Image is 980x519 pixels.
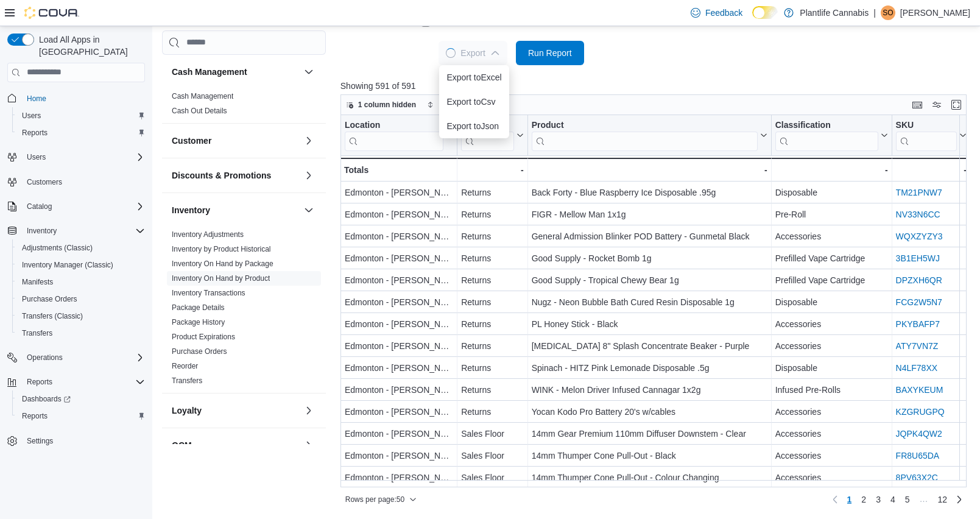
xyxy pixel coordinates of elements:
[172,204,210,216] h3: Inventory
[172,274,270,283] a: Inventory On Hand by Product
[775,119,878,150] div: Classification
[775,119,878,131] div: Classification
[890,493,895,506] span: 4
[531,251,767,266] div: Good Supply - Rocket Bomb 1g
[842,490,857,509] button: Page 1 of 12
[17,326,145,341] span: Transfers
[301,133,316,148] button: Customer
[22,91,145,106] span: Home
[17,392,145,406] span: Dashboards
[17,258,118,272] a: Inventory Manager (Classic)
[17,108,145,123] span: Users
[27,202,52,211] span: Catalog
[461,339,523,353] div: Returns
[900,5,970,20] p: [PERSON_NAME]
[12,107,150,124] button: Users
[461,229,523,244] div: Returns
[17,275,145,289] span: Manifests
[17,241,97,255] a: Adjustments (Classic)
[895,210,940,219] a: NV33N6CC
[461,404,523,419] div: Returns
[861,493,866,506] span: 2
[895,341,938,351] a: ATY7VN7Z
[172,92,233,101] a: Cash Management
[2,222,150,239] button: Inventory
[905,493,910,506] span: 5
[952,492,967,507] a: Next page
[775,163,887,177] div: -
[22,243,93,253] span: Adjustments (Classic)
[172,259,273,268] a: Inventory On Hand by Package
[847,493,852,506] span: 1
[172,347,227,356] a: Purchase Orders
[172,362,198,370] a: Reorder
[531,470,767,485] div: 14mm Thumper Cone Pull-Out - Colour Changing
[2,373,150,390] button: Reports
[531,207,767,222] div: FIGR - Mellow Man 1x1g
[172,439,299,451] button: OCM
[345,426,453,441] div: Edmonton - [PERSON_NAME]
[531,273,767,288] div: Good Supply - Tropical Chewy Bear 1g
[705,7,742,19] span: Feedback
[856,490,871,509] a: Page 2 of 12
[422,97,476,112] button: Sort fields
[172,230,244,239] span: Inventory Adjustments
[172,135,211,147] h3: Customer
[345,339,453,353] div: Edmonton - [PERSON_NAME]
[531,448,767,463] div: 14mm Thumper Cone Pull-Out - Black
[345,404,453,419] div: Edmonton - [PERSON_NAME]
[531,426,767,441] div: 14mm Gear Premium 110mm Diffuser Downstem - Clear
[27,377,52,387] span: Reports
[461,470,523,485] div: Sales Floor
[439,114,509,138] button: Export toJson
[461,119,513,150] div: Room
[2,432,150,450] button: Settings
[775,273,887,288] div: Prefilled Vape Cartridge
[12,239,150,256] button: Adjustments (Classic)
[345,295,453,309] div: Edmonton - [PERSON_NAME]
[22,328,52,338] span: Transfers
[17,258,145,272] span: Inventory Manager (Classic)
[22,150,145,164] span: Users
[17,292,82,306] a: Purchase Orders
[172,169,299,182] button: Discounts & Promotions
[17,125,145,140] span: Reports
[172,404,202,417] h3: Loyalty
[162,89,326,123] div: Cash Management
[895,363,937,373] a: N4LF78XX
[439,65,509,90] button: Export toExcel
[172,245,271,253] a: Inventory by Product Historical
[17,275,58,289] a: Manifests
[22,91,51,106] a: Home
[895,297,942,307] a: FCG2W5N7
[172,91,233,101] span: Cash Management
[528,47,572,59] span: Run Report
[531,119,757,150] div: Product
[12,408,150,425] button: Reports
[531,295,767,309] div: Nugz - Neon Bubble Bath Cured Resin Disposable 1g
[27,152,46,162] span: Users
[345,119,443,131] div: Location
[871,490,886,509] a: Page 3 of 12
[172,303,225,312] a: Package Details
[301,438,316,453] button: OCM
[24,7,79,19] img: Cova
[686,1,747,25] a: Feedback
[22,394,71,404] span: Dashboards
[12,325,150,342] button: Transfers
[461,295,523,309] div: Returns
[895,188,942,197] a: TM21PNW7
[531,119,767,150] button: Product
[344,163,453,177] div: Totals
[22,277,53,287] span: Manifests
[27,177,62,187] span: Customers
[345,119,443,150] div: Location
[345,229,453,244] div: Edmonton - [PERSON_NAME]
[873,5,876,20] p: |
[531,383,767,397] div: WINK - Melon Driver Infused Cannagar 1x2g
[915,494,933,509] li: Skipping pages 6 to 11
[17,326,57,341] a: Transfers
[172,106,227,116] span: Cash Out Details
[2,349,150,366] button: Operations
